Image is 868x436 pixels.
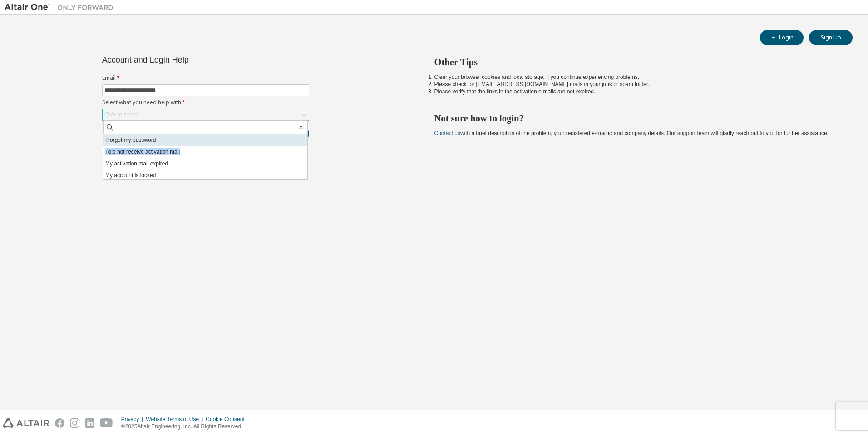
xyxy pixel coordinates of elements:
[434,130,829,136] span: with a brief description of the problem, your registered e-mail id and company details. Our suppo...
[206,416,250,423] div: Cookie Consent
[121,416,146,423] div: Privacy
[3,418,49,428] img: altair_logo.svg
[121,423,250,431] p: © 2025 Altair Engineering, Inc. All Rights Reserved.
[102,74,309,82] label: Email
[5,3,118,12] img: Altair One
[100,418,113,428] img: youtube.svg
[434,112,837,124] h2: Not sure how to login?
[103,109,309,120] div: Click to select
[85,418,94,428] img: linkedin.svg
[146,416,206,423] div: Website Terms of Use
[104,111,138,118] div: Click to select
[102,99,309,106] label: Select what you need help with
[760,30,804,45] button: Login
[434,56,837,68] h2: Other Tips
[809,30,853,45] button: Sign Up
[103,134,307,146] li: I forgot my password
[102,56,268,63] div: Account and Login Help
[434,73,837,81] li: Clear your browser cookies and local storage, if you continue experiencing problems.
[70,418,79,428] img: instagram.svg
[434,130,460,136] a: Contact us
[434,88,837,95] li: Please verify that the links in the activation e-mails are not expired.
[55,418,64,428] img: facebook.svg
[434,81,837,88] li: Please check for [EMAIL_ADDRESS][DOMAIN_NAME] mails in your junk or spam folder.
